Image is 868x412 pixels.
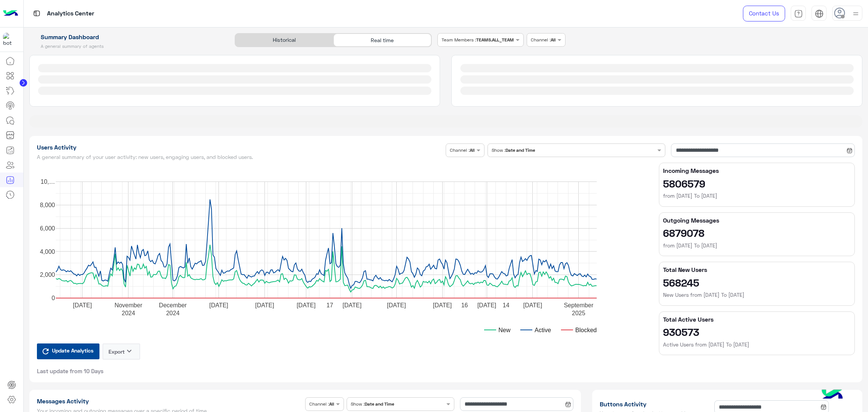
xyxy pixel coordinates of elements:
[387,302,406,308] text: [DATE]
[102,343,140,360] button: Exportkeyboard_arrow_down
[40,202,55,208] text: 8,000
[37,163,646,343] svg: A chart.
[791,6,806,21] a: tab
[326,302,333,308] text: 17
[159,302,186,308] text: December
[575,327,597,333] text: Blocked
[535,327,551,333] text: Active
[40,249,55,255] text: 4,000
[342,302,361,308] text: [DATE]
[663,341,851,348] h6: Active Users from [DATE] To [DATE]
[663,217,851,224] h5: Outgoing Messages
[432,302,451,308] text: [DATE]
[37,143,443,151] h1: Users Activity
[477,302,496,308] text: [DATE]
[743,6,785,21] a: Contact Us
[461,302,468,308] text: 16
[572,310,585,316] text: 2025
[663,326,851,338] h2: 930573
[37,343,99,359] button: Update Analytics
[209,302,228,308] text: [DATE]
[40,272,55,278] text: 2,000
[663,177,851,189] h2: 5806579
[32,9,41,18] img: tab
[3,33,17,46] img: 1403182699927242
[166,310,179,316] text: 2024
[47,9,94,19] p: Analytics Center
[815,9,824,18] img: tab
[663,276,851,288] h2: 568245
[503,302,509,308] text: 14
[73,302,92,308] text: [DATE]
[663,266,851,273] h5: Total New Users
[663,167,851,174] h5: Incoming Messages
[498,327,510,333] text: New
[122,310,135,316] text: 2024
[663,291,851,299] h6: New Users from [DATE] To [DATE]
[851,9,860,18] img: profile
[3,6,18,21] img: Logo
[125,346,134,356] i: keyboard_arrow_down
[663,192,851,200] h6: from [DATE] To [DATE]
[114,302,142,308] text: November
[523,302,542,308] text: [DATE]
[40,225,55,232] text: 6,000
[600,400,712,408] h1: Buttons Activity
[794,9,803,18] img: tab
[50,345,95,356] span: Update Analytics
[255,302,274,308] text: [DATE]
[663,316,851,323] h5: Total Active Users
[296,302,315,308] text: [DATE]
[564,302,593,308] text: September
[37,154,443,160] h5: A general summary of your user activity: new users, engaging users, and blocked users.
[37,367,104,375] span: Last update from 10 Days
[663,242,851,249] h6: from [DATE] To [DATE]
[819,382,845,408] img: hulul-logo.png
[663,227,851,239] h2: 6879078
[40,179,55,185] text: 10,…
[52,295,55,301] text: 0
[37,397,303,405] h1: Messages Activity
